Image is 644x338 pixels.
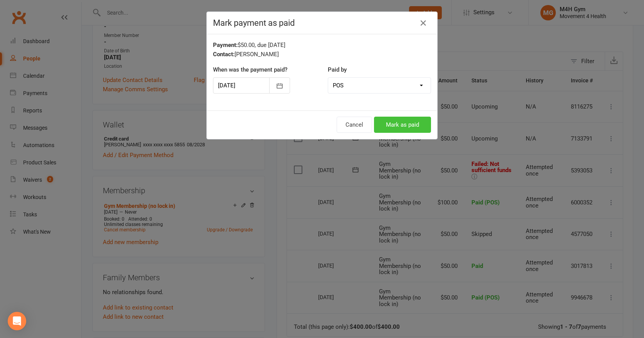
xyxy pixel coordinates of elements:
label: When was the payment paid? [213,65,287,74]
strong: Contact: [213,51,235,58]
button: Mark as paid [374,117,431,133]
div: $50.00, due [DATE] [213,40,431,50]
h4: Mark payment as paid [213,18,431,28]
div: Open Intercom Messenger [8,312,26,330]
div: [PERSON_NAME] [213,50,431,59]
label: Paid by [328,65,347,74]
strong: Payment: [213,42,238,49]
button: Close [417,17,429,29]
button: Cancel [337,117,372,133]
